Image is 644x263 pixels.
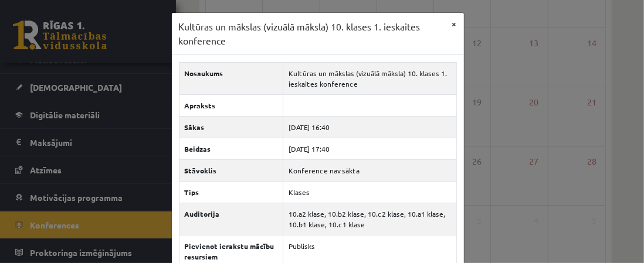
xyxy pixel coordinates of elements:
td: [DATE] 17:40 [283,138,456,160]
th: Apraksts [179,95,283,117]
td: Klases [283,182,456,203]
td: Konference nav sākta [283,160,456,182]
th: Nosaukums [179,63,283,95]
th: Auditorija [179,203,283,235]
th: Stāvoklis [179,160,283,182]
td: [DATE] 16:40 [283,117,456,138]
td: Kultūras un mākslas (vizuālā māksla) 10. klases 1. ieskaites konference [283,63,456,95]
th: Sākas [179,117,283,138]
td: 10.a2 klase, 10.b2 klase, 10.c2 klase, 10.a1 klase, 10.b1 klase, 10.c1 klase [283,203,456,235]
h3: Kultūras un mākslas (vizuālā māksla) 10. klases 1. ieskaites konference [179,20,445,47]
button: × [445,13,464,35]
th: Tips [179,182,283,203]
th: Beidzas [179,138,283,160]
